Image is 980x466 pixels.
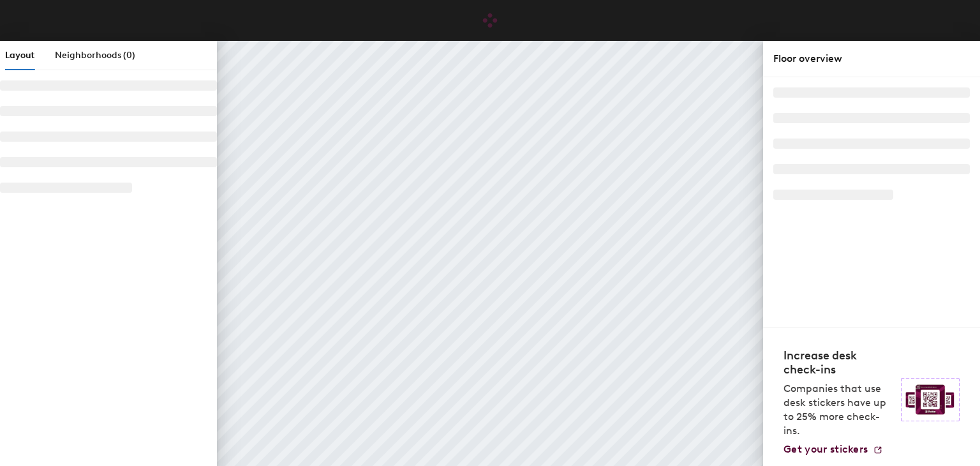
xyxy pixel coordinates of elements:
[55,50,135,61] span: Neighborhoods (0)
[783,349,893,377] h4: Increase desk check-ins
[783,443,868,455] span: Get your stickers
[773,51,970,66] div: Floor overview
[901,378,960,421] img: Sticker logo
[783,382,893,438] p: Companies that use desk stickers have up to 25% more check-ins.
[783,443,883,456] a: Get your stickers
[5,50,34,61] span: Layout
